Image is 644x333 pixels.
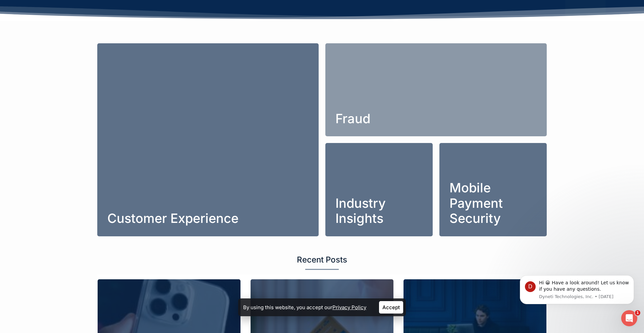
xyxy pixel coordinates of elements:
a: Accept [379,301,403,314]
iframe: Intercom live chat [621,310,637,326]
span: 1 [635,310,640,316]
a: Customer Experience [97,43,319,236]
a: Privacy Policy [332,304,366,311]
iframe: Intercom notifications message [510,265,644,315]
p: By using this website, you accept our [243,303,366,312]
a: Fraud [325,43,547,137]
a: Industry Insights [325,143,433,236]
a: Mobile Payment Security [439,143,547,236]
